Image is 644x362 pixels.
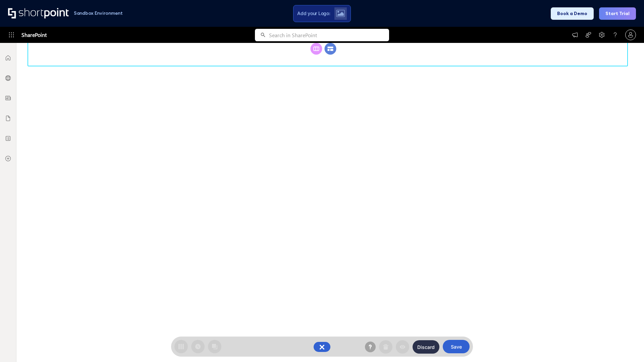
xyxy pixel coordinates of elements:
span: SharePoint [21,27,47,43]
button: Start Trial [599,7,636,20]
input: Search in SharePoint [269,29,389,41]
iframe: Chat Widget [610,330,644,362]
button: Save [443,340,470,353]
button: Discard [413,340,439,354]
span: Add your Logo: [297,10,330,16]
button: Book a Demo [551,7,594,20]
img: Upload logo [336,10,345,17]
h1: Sandbox Environment [74,11,123,15]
